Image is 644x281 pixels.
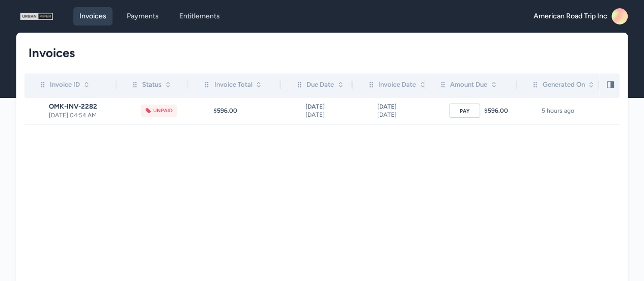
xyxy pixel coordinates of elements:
span: [DATE] [377,111,422,119]
a: Payments [121,7,165,25]
h1: Invoices [29,45,607,61]
div: Unpaid [153,107,173,115]
span: [DATE] [305,111,350,119]
div: $596.00 [213,107,280,115]
td: 5 hours ago [517,98,599,124]
span: [DATE] 04:54 AM [49,111,116,119]
span: [DATE] [377,103,422,111]
div: scrollable content [24,73,620,130]
span: [DATE] [305,103,350,111]
div: Generated On [531,80,595,90]
a: Invoices [73,7,113,25]
button: Pay [449,104,480,118]
a: American Road Trip Inc [534,8,628,24]
div: Due Date [295,80,344,90]
span: American Road Trip Inc [534,11,607,21]
img: logo_1748346526.png [20,8,53,24]
div: Amount Due [439,80,497,90]
span: $596.00 [484,107,508,115]
div: Invoice ID [39,80,90,90]
div: Status [131,80,172,90]
span: OMK-INV-2282 [49,103,116,111]
a: Entitlements [173,7,226,25]
div: Invoice Total [203,80,262,90]
div: Invoice Date [367,80,426,90]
